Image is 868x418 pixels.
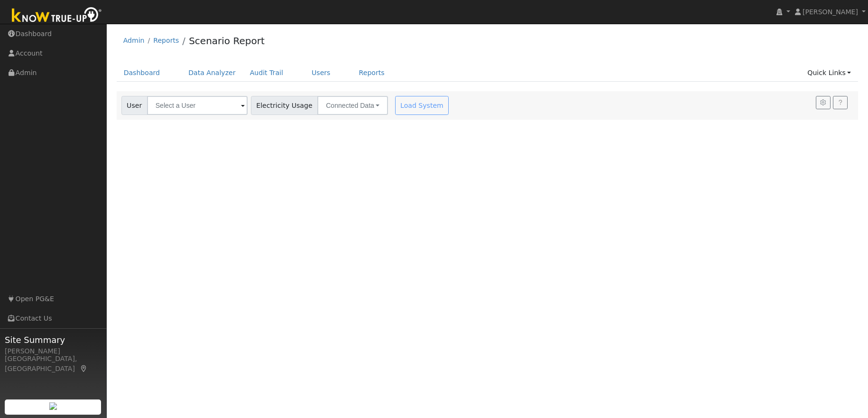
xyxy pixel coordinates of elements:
button: Settings [816,96,831,109]
div: [PERSON_NAME] [5,346,102,356]
span: [PERSON_NAME] [803,8,858,16]
div: [GEOGRAPHIC_DATA], [GEOGRAPHIC_DATA] [5,354,102,374]
a: Data Analyzer [181,64,243,82]
a: Map [80,365,88,372]
img: retrieve [49,402,57,410]
a: Quick Links [800,64,858,82]
a: Reports [352,64,392,82]
a: Admin [123,37,145,44]
span: User [121,96,148,115]
button: Connected Data [317,96,388,115]
input: Select a User [147,96,248,115]
img: Know True-Up [7,5,107,27]
span: Site Summary [5,333,102,346]
a: Help Link [833,96,848,109]
a: Audit Trail [243,64,290,82]
a: Users [305,64,338,82]
a: Scenario Report [189,35,265,47]
a: Reports [153,37,179,44]
a: Dashboard [117,64,167,82]
span: Electricity Usage [251,96,318,115]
